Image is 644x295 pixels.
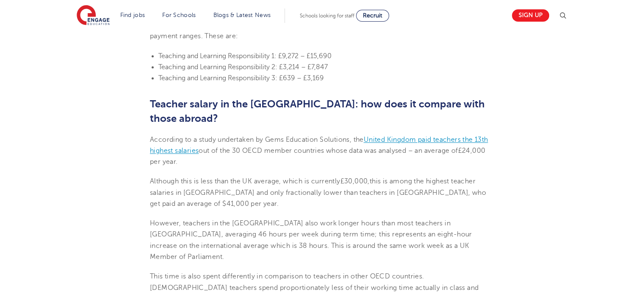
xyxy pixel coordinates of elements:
[300,13,354,19] span: Schools looking for staff
[150,98,485,124] span: Teacher salary in the [GEOGRAPHIC_DATA]: how does it compare with those abroad?
[158,73,494,84] li: Teaching and Learning Responsibility 3: £639 – £3,169
[158,63,328,71] span: Teaching and Learning Responsibility 2: £3,214 – £7,847
[340,177,369,185] span: £30,000,
[150,219,472,261] span: However, teachers in the [GEOGRAPHIC_DATA] also work longer hours than most teachers in [GEOGRAPH...
[199,147,458,155] span: out of the 30 OECD member countries whose data was analysed – an average of
[363,12,382,19] span: Recruit
[77,5,110,26] img: Engage Education
[356,10,389,22] a: Recruit
[120,12,145,18] a: Find jobs
[162,12,196,18] a: For Schools
[150,136,488,155] a: United Kingdom paid teachers the 13th highest salaries
[150,177,340,185] span: Although this is less than the UK average, which is currently
[512,9,549,22] a: Sign up
[150,136,364,143] span: According to a study undertaken by Gems Education Solutions, the
[150,177,486,208] span: this is among the highest teacher salaries in [GEOGRAPHIC_DATA] and only fractionally lower than ...
[213,12,271,18] a: Blogs & Latest News
[158,52,332,60] span: Teaching and Learning Responsibility 1: £9,272 – £15,690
